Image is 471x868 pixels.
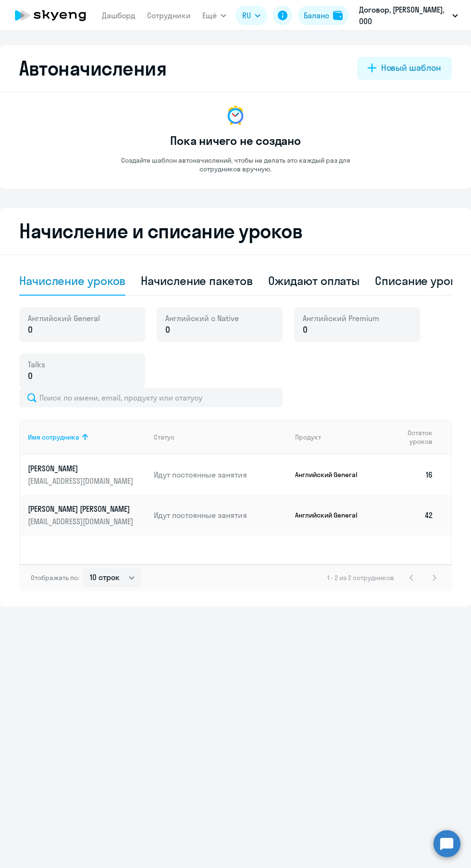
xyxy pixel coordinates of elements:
[28,433,146,441] div: Имя сотрудника
[28,504,146,527] a: [PERSON_NAME] [PERSON_NAME][EMAIL_ADDRESS][DOMAIN_NAME]
[268,273,360,288] div: Ожидают оплаты
[295,433,321,441] div: Продукт
[141,273,252,288] div: Начисление пакетов
[235,6,267,25] button: RU
[31,573,79,582] span: Отображать по:
[170,133,301,148] h3: Пока ничего не создано
[102,11,136,20] a: Дашборд
[375,273,469,288] div: Списание уроков
[28,476,136,486] p: [EMAIL_ADDRESS][DOMAIN_NAME]
[327,573,394,582] span: 1 - 2 из 2 сотрудников
[28,463,136,474] p: [PERSON_NAME]
[165,313,239,324] span: Английский с Native
[202,6,226,25] button: Ещё
[147,11,191,20] a: Сотрудники
[28,370,33,382] span: 0
[28,433,79,441] div: Имя сотрудника
[202,10,217,21] span: Ещё
[304,10,329,21] div: Баланс
[354,4,463,27] button: Договор, [PERSON_NAME], ООО
[303,313,379,324] span: Английский Premium
[19,57,166,80] h2: Автоначисления
[154,433,287,441] div: Статус
[295,433,377,441] div: Продукт
[384,428,441,446] div: Остаток уроков
[101,156,370,173] p: Создайте шаблон автоначислений, чтобы не делать это каждый раз для сотрудников вручную.
[295,470,367,479] p: Английский General
[295,511,367,519] p: Английский General
[28,359,45,370] span: Talks
[28,463,146,486] a: [PERSON_NAME][EMAIL_ADDRESS][DOMAIN_NAME]
[28,516,136,527] p: [EMAIL_ADDRESS][DOMAIN_NAME]
[28,313,100,324] span: Английский General
[377,495,441,535] td: 42
[333,11,343,20] img: balance
[19,273,125,288] div: Начисление уроков
[242,10,251,21] span: RU
[154,469,287,480] p: Идут постоянные занятия
[224,104,247,127] img: no-data
[28,324,33,336] span: 0
[384,428,433,446] span: Остаток уроков
[28,504,136,514] p: [PERSON_NAME] [PERSON_NAME]
[377,454,441,495] td: 16
[19,220,452,243] h2: Начисление и списание уроков
[359,4,448,27] p: Договор, [PERSON_NAME], ООО
[298,6,348,25] button: Балансbalance
[357,57,452,80] button: Новый шаблон
[154,433,174,441] div: Статус
[154,510,287,520] p: Идут постоянные занятия
[381,62,441,74] div: Новый шаблон
[19,388,283,407] input: Поиск по имени, email, продукту или статусу
[165,324,170,336] span: 0
[303,324,308,336] span: 0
